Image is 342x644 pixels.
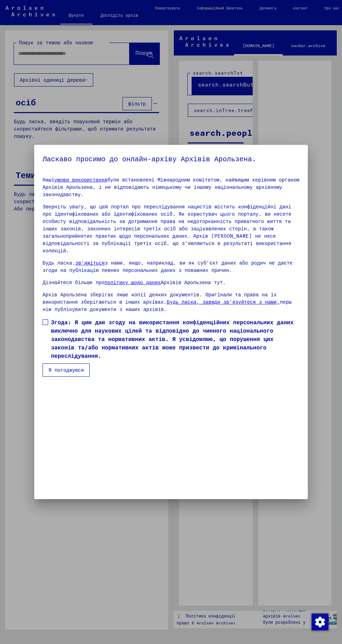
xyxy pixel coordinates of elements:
[167,299,280,305] a: Будь ласка, завжди зв’язуйтеся з нами,
[54,177,107,183] a: умови використання
[312,614,328,630] img: Зміна згоди
[43,177,54,183] font: Наші
[43,363,90,377] button: Я погоджуюся
[161,279,226,286] font: Архівів Арользена тут.
[51,319,293,359] font: Згода: Я цим даю згоду на використання конфіденційних персональних даних виключно для наукових ці...
[43,279,105,286] font: Дізнайтеся більше про
[43,260,75,266] font: Будь ласка,
[43,203,291,254] font: Зверніть увагу, що цей портал про переслідування нацистів містить конфіденційні дані про ідентифі...
[43,177,299,198] font: були встановлені Міжнародним комітетом, найвищим керівним органом Архівів Арользена, і не відпові...
[75,260,105,266] a: зв’яжіться
[49,367,84,373] font: Я погоджуюся
[311,613,328,630] div: Зміна згоди
[43,260,293,273] font: з нами, якщо, наприклад, ви як суб’єкт даних або родич не даєте згоди на публікацію певних персон...
[43,291,277,305] font: Архів Арользена зберігає лише копії деяких документів. Оригінали та права на їх використання збер...
[43,154,256,163] font: Ласкаво просимо до онлайн-архіву Архівів Арользена.
[105,279,161,286] a: політику щодо даних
